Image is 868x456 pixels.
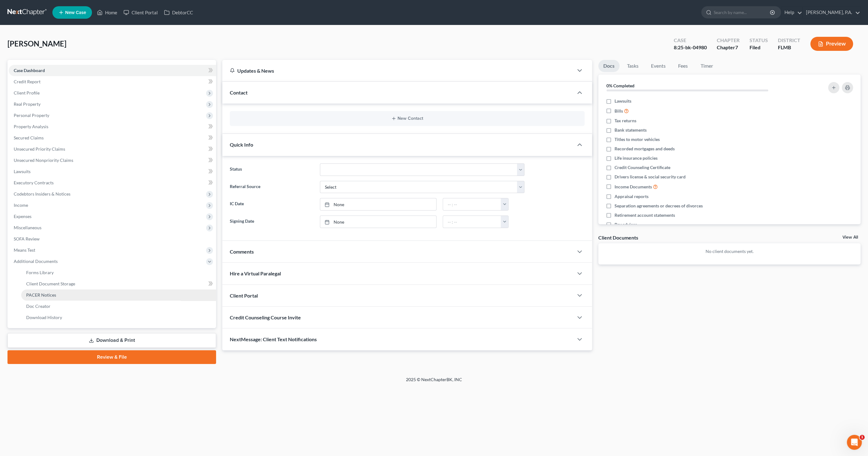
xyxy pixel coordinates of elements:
[14,68,45,73] span: Case Dashboard
[26,292,56,298] span: PACER Notices
[7,39,66,48] span: [PERSON_NAME]
[598,234,638,241] div: Client Documents
[230,67,566,74] div: Updates & News
[21,278,216,289] a: Client Document Storage
[674,44,707,51] div: 8:25-bk-04980
[696,60,718,72] a: Timer
[230,249,254,255] span: Comments
[26,315,62,320] span: Download History
[778,44,800,51] div: FLMB
[615,193,649,200] span: Appraisal reports
[615,221,637,228] span: Pay advices
[21,267,216,278] a: Forms Library
[7,350,216,364] a: Review & File
[615,136,660,143] span: Titles to motor vehicles
[320,216,436,228] a: None
[615,174,686,180] span: Drivers license & social security card
[615,98,631,104] span: Lawsuits
[65,10,86,15] span: New Case
[615,146,675,152] span: Recorded mortgages and deeds
[14,101,41,107] span: Real Property
[230,142,253,148] span: Quick Info
[120,7,161,18] a: Client Portal
[26,270,54,275] span: Forms Library
[9,143,216,155] a: Unsecured Priority Claims
[9,177,216,188] a: Executory Contracts
[14,124,48,129] span: Property Analysis
[230,314,301,320] span: Credit Counseling Course Invite
[622,60,644,72] a: Tasks
[615,155,658,161] span: Life insurance policies
[14,202,28,208] span: Income
[227,181,317,193] label: Referral Source
[235,116,580,121] button: New Contact
[778,37,800,44] div: District
[603,248,856,255] p: No client documents yet.
[21,312,216,323] a: Download History
[810,37,853,51] button: Preview
[14,180,54,185] span: Executory Contracts
[646,60,671,72] a: Events
[443,198,501,210] input: -- : --
[7,333,216,348] a: Download & Print
[9,166,216,177] a: Lawsuits
[615,203,703,209] span: Separation agreements or decrees of divorces
[320,198,436,210] a: None
[227,163,317,176] label: Status
[230,90,248,95] span: Contact
[14,169,31,174] span: Lawsuits
[673,60,693,72] a: Fees
[14,158,73,163] span: Unsecured Nonpriority Claims
[26,281,75,286] span: Client Document Storage
[615,184,652,190] span: Income Documents
[606,83,634,88] strong: 0% Completed
[227,216,317,228] label: Signing Date
[14,247,35,253] span: Means Test
[717,37,740,44] div: Chapter
[847,435,862,450] iframe: Intercom live chat
[21,289,216,301] a: PACER Notices
[717,44,740,51] div: Chapter
[161,7,196,18] a: DebtorCC
[443,216,501,228] input: -- : --
[94,7,120,18] a: Home
[14,135,44,140] span: Secured Claims
[781,7,802,18] a: Help
[714,7,771,18] input: Search by name...
[615,164,670,171] span: Credit Counseling Certificate
[860,435,865,440] span: 1
[230,270,281,276] span: Hire a Virtual Paralegal
[14,146,65,152] span: Unsecured Priority Claims
[14,214,31,219] span: Expenses
[9,155,216,166] a: Unsecured Nonpriority Claims
[9,121,216,132] a: Property Analysis
[615,127,647,133] span: Bank statements
[14,79,41,84] span: Credit Report
[615,118,636,124] span: Tax returns
[230,336,317,342] span: NextMessage: Client Text Notifications
[735,44,738,50] span: 7
[9,65,216,76] a: Case Dashboard
[230,293,258,298] span: Client Portal
[21,301,216,312] a: Doc Creator
[256,376,612,388] div: 2025 © NextChapterBK, INC
[803,7,860,18] a: [PERSON_NAME], P.A.
[227,198,317,211] label: IC Date
[615,212,675,218] span: Retirement account statements
[674,37,707,44] div: Case
[14,90,40,95] span: Client Profile
[750,44,768,51] div: Filed
[9,132,216,143] a: Secured Claims
[842,235,858,240] a: View All
[9,76,216,87] a: Credit Report
[750,37,768,44] div: Status
[26,303,51,309] span: Doc Creator
[14,236,40,241] span: SOFA Review
[14,113,49,118] span: Personal Property
[615,108,623,114] span: Bills
[14,191,70,196] span: Codebtors Insiders & Notices
[14,225,41,230] span: Miscellaneous
[14,259,58,264] span: Additional Documents
[598,60,620,72] a: Docs
[9,233,216,245] a: SOFA Review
